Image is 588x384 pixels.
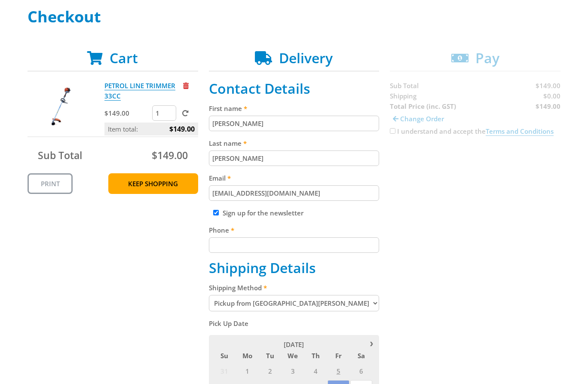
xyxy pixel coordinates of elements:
span: We [282,350,304,361]
span: Mo [236,350,258,361]
img: PETROL LINE TRIMMER 33CC [36,80,87,132]
p: Item total: [104,123,198,135]
input: Please enter your email address. [209,185,380,201]
span: Delivery [279,49,333,67]
h1: Checkout [28,8,560,25]
input: Please enter your last name. [209,151,380,166]
label: Shipping Method [209,283,380,293]
label: Email [209,173,380,183]
input: Please enter your telephone number. [209,237,380,253]
a: Keep Shopping [108,173,198,194]
span: Fr [328,350,349,361]
p: $149.00 [104,108,150,118]
a: Remove from cart [183,81,189,90]
span: 4 [305,362,327,379]
span: [DATE] [284,340,304,349]
span: 2 [259,362,281,379]
span: $149.00 [152,148,188,162]
h2: Shipping Details [209,260,380,276]
label: Last name [209,138,380,148]
span: 31 [214,362,236,379]
span: Su [214,350,236,361]
span: 1 [236,362,258,379]
span: 5 [328,362,349,379]
label: Sign up for the newsletter [223,209,303,217]
label: First name [209,103,380,114]
span: Tu [259,350,281,361]
span: 6 [350,362,372,379]
span: Sub Total [38,148,82,162]
select: Please select a shipping method. [209,295,380,311]
span: $149.00 [169,123,195,135]
input: Please enter your first name. [209,116,380,131]
span: Th [305,350,327,361]
label: Phone [209,225,380,235]
span: Cart [110,49,138,67]
span: 3 [282,362,304,379]
label: Pick Up Date [209,318,380,329]
a: Print [28,173,73,194]
a: PETROL LINE TRIMMER 33CC [104,81,175,101]
h2: Contact Details [209,80,380,97]
span: Sa [350,350,372,361]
